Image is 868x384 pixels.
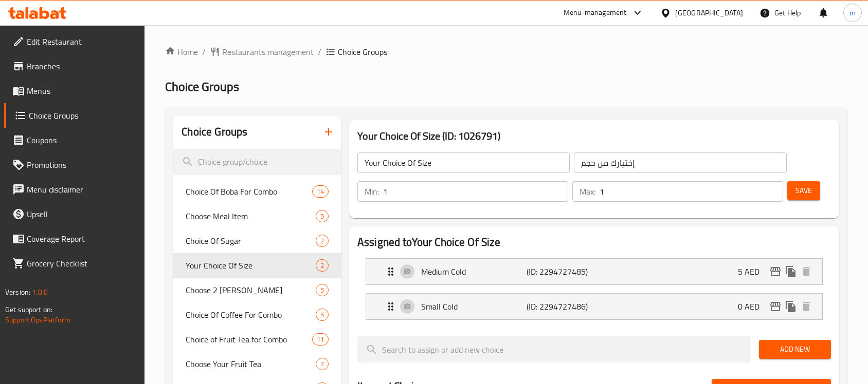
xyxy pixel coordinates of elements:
button: duplicate [783,264,799,279]
nav: breadcrumb [165,46,847,58]
div: Expand [366,294,822,319]
a: Grocery Checklist [4,251,145,276]
span: Choice Of Boba For Combo [186,185,312,198]
div: Choices [312,185,329,198]
span: Choice Of Coffee For Combo [186,309,316,321]
span: 2 [316,261,328,271]
span: Grocery Checklist [27,257,137,270]
span: Add New [767,343,823,356]
li: Expand [357,254,831,289]
div: Choices [316,259,329,272]
button: delete [799,299,814,314]
div: Choices [316,309,329,321]
a: Choice Groups [4,103,145,128]
div: Choose 2 [PERSON_NAME]5 [173,278,341,302]
p: Medium Cold [421,265,527,278]
span: Choose Your Fruit Tea [186,358,316,370]
button: Add New [759,340,831,359]
a: Support.OpsPlatform [5,313,70,327]
p: Small Cold [421,300,527,313]
span: Coverage Report [27,233,137,245]
li: / [202,46,206,58]
div: Choice of Fruit Tea for Combo11 [173,327,341,352]
span: Get support on: [5,303,52,316]
span: m [849,7,856,18]
div: Menu-management [564,7,627,19]
a: Coupons [4,128,145,152]
span: Edit Restaurant [27,35,137,48]
a: Branches [4,54,145,79]
button: edit [768,264,783,279]
div: Choose Meal Item5 [173,204,341,228]
span: Branches [27,60,137,72]
span: 5 [316,212,328,221]
div: Your Choice Of Size2 [173,253,341,278]
input: search [173,149,341,175]
div: Choices [316,235,329,247]
span: 5 [316,285,328,295]
span: Save [795,184,812,197]
li: / [318,46,321,58]
a: Home [165,46,198,58]
button: duplicate [783,299,799,314]
span: 1.0.0 [32,285,48,299]
span: Promotions [27,159,137,171]
span: Menus [27,85,137,97]
p: Min: [365,185,379,198]
a: Restaurants management [210,46,314,58]
span: 7 [316,359,328,369]
div: Choice Of Coffee For Combo5 [173,302,341,327]
div: Expand [366,259,822,284]
p: 0 AED [738,300,768,313]
div: Choose Your Fruit Tea7 [173,352,341,376]
div: Choices [316,210,329,222]
a: Menu disclaimer [4,177,145,202]
a: Coverage Report [4,226,145,251]
div: Choices [312,333,329,345]
button: delete [799,264,814,279]
span: Upsell [27,208,137,220]
span: Your Choice Of Size [186,259,316,272]
span: Choice Of Sugar [186,235,316,247]
h3: Your Choice Of Size (ID: 1026791) [357,128,831,144]
span: Choice Groups [165,75,239,98]
a: Edit Restaurant [4,29,145,54]
p: (ID: 2294727486) [527,300,597,313]
span: Restaurants management [222,46,314,58]
span: 5 [316,310,328,320]
div: Choices [316,358,329,370]
div: Choices [316,284,329,296]
a: Promotions [4,152,145,177]
span: Choose Meal Item [186,210,316,222]
button: Save [787,181,820,200]
a: Menus [4,79,145,103]
span: Choice Groups [338,46,387,58]
button: edit [768,299,783,314]
p: Max: [580,185,595,198]
li: Expand [357,289,831,324]
p: 5 AED [738,265,768,278]
h2: Choice Groups [182,124,247,140]
div: Choice Of Sugar2 [173,228,341,253]
span: 2 [316,236,328,246]
div: Choice Of Boba For Combo14 [173,179,341,204]
a: Upsell [4,202,145,226]
p: (ID: 2294727485) [527,265,597,278]
span: 11 [313,335,328,344]
span: Version: [5,285,30,299]
div: [GEOGRAPHIC_DATA] [675,7,743,18]
span: Choose 2 [PERSON_NAME] [186,284,316,296]
span: Coupons [27,134,137,146]
span: Choice Groups [29,109,137,122]
span: Choice of Fruit Tea for Combo [186,333,312,345]
span: 14 [313,187,328,197]
input: search [357,336,751,362]
span: Menu disclaimer [27,183,137,196]
h2: Assigned to Your Choice Of Size [357,235,831,250]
